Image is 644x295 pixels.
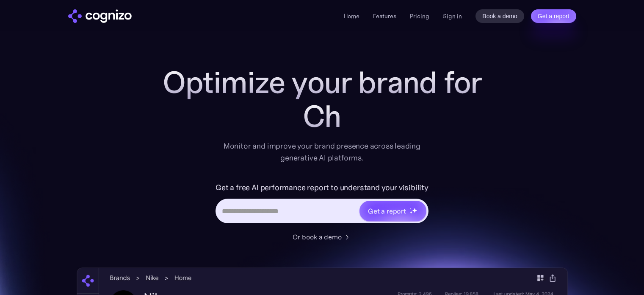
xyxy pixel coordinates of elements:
[153,65,492,99] h1: Optimize your brand for
[410,12,429,20] a: Pricing
[531,9,576,23] a: Get a report
[368,206,406,216] div: Get a report
[153,99,492,133] div: Ch
[218,140,426,164] div: Monitor and improve your brand presence across leading generative AI platforms.
[373,12,396,20] a: Features
[293,232,352,242] a: Or book a demo
[443,11,462,21] a: Sign in
[412,208,417,213] img: star
[293,232,342,242] div: Or book a demo
[410,208,411,209] img: star
[68,9,132,23] img: cognizo logo
[475,9,524,23] a: Book a demo
[410,211,413,214] img: star
[216,181,428,228] form: Hero URL Input Form
[68,9,132,23] a: home
[216,181,428,194] label: Get a free AI performance report to understand your visibility
[359,200,427,222] a: Get a reportstarstarstar
[344,12,359,20] a: Home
